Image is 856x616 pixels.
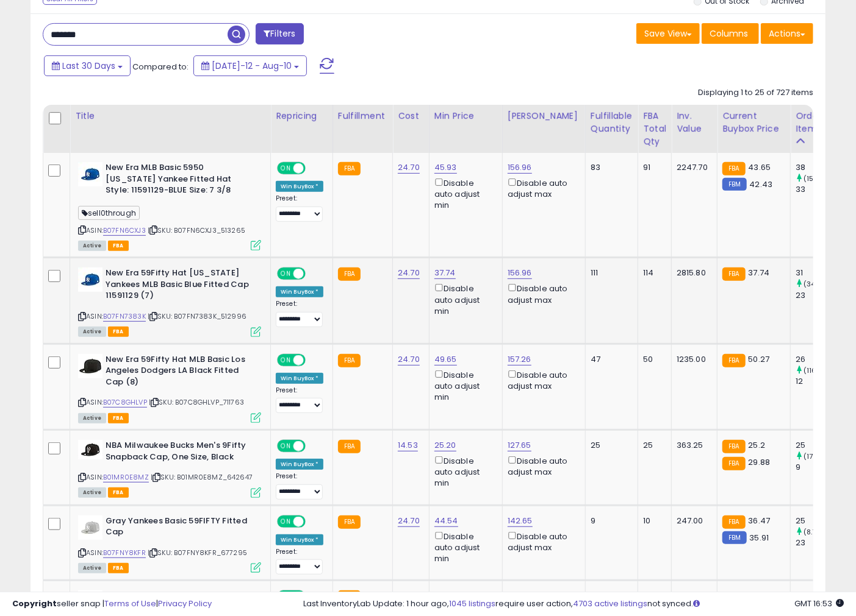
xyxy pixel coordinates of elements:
[643,440,662,451] div: 25
[108,327,129,337] span: FBA
[106,515,254,541] b: Gray Yankees Basic 59FIFTY Fitted Cap
[710,27,748,40] span: Columns
[278,516,293,526] span: ON
[434,267,456,279] a: 37.74
[78,487,106,498] span: All listings currently available for purchase on Amazon
[398,439,418,451] a: 14.53
[722,162,745,175] small: FBA
[338,110,387,122] div: Fulfillment
[338,515,361,529] small: FBA
[677,162,708,173] div: 2247.70
[148,311,246,321] span: | SKU: B07FN7383K_512996
[722,354,745,367] small: FBA
[108,563,129,573] span: FBA
[103,311,146,322] a: B07FN7383K
[508,515,533,527] a: 142.65
[643,354,662,365] div: 50
[434,515,458,527] a: 44.54
[796,462,845,473] div: 9
[78,162,103,186] img: 41sZ84w797L._SL40_.jpg
[722,531,746,544] small: FBM
[508,353,531,366] a: 157.26
[434,454,493,489] div: Disable auto adjust min
[75,110,265,122] div: Title
[508,161,532,174] a: 156.96
[643,515,662,526] div: 10
[508,281,576,305] div: Disable auto adjust max
[643,267,662,278] div: 114
[276,548,323,575] div: Preset:
[749,353,770,365] span: 50.27
[106,354,254,391] b: New Era 59Fifty Hat MLB Basic Los Angeles Dodgers LA Black Fitted Cap (8)
[338,440,361,453] small: FBA
[591,162,628,173] div: 83
[303,598,844,610] div: Last InventoryLab Update: 1 hour ago, require user action, not synced.
[78,162,261,249] div: ASIN:
[398,353,420,366] a: 24.70
[78,440,261,497] div: ASIN:
[338,354,361,367] small: FBA
[212,60,292,72] span: [DATE]-12 - Aug-10
[508,368,576,392] div: Disable auto adjust max
[796,515,845,526] div: 25
[643,110,666,148] div: FBA Total Qty
[749,515,771,526] span: 36.47
[434,161,457,174] a: 45.93
[276,181,323,192] div: Win BuyBox *
[78,354,261,422] div: ASIN:
[78,563,106,573] span: All listings currently available for purchase on Amazon
[677,354,708,365] div: 1235.00
[677,267,708,278] div: 2815.80
[591,354,628,365] div: 47
[304,269,323,279] span: OFF
[434,110,497,122] div: Min Price
[796,184,845,195] div: 33
[78,267,261,335] div: ASIN:
[106,440,254,466] b: NBA Milwaukee Bucks Men's 9Fifty Snapback Cap, One Size, Black
[434,176,493,211] div: Disable auto adjust min
[108,241,129,251] span: FBA
[643,162,662,173] div: 91
[278,355,293,365] span: ON
[508,529,576,553] div: Disable auto adjust max
[78,413,106,423] span: All listings currently available for purchase on Amazon
[702,23,759,44] button: Columns
[508,110,580,122] div: [PERSON_NAME]
[573,598,647,609] a: 4703 active listings
[508,176,576,200] div: Disable auto adjust max
[804,366,835,375] small: (116.67%)
[148,548,247,558] span: | SKU: B07FNY8KFR_677295
[304,516,323,526] span: OFF
[796,162,845,173] div: 38
[722,440,745,453] small: FBA
[722,267,745,281] small: FBA
[434,368,493,403] div: Disable auto adjust min
[78,206,140,220] span: sell0through
[304,163,323,174] span: OFF
[106,162,254,199] b: New Era MLB Basic 5950 [US_STATE] Yankee Fitted Hat Style: 11591129-BLUE Size: 7 3/8
[591,440,628,451] div: 25
[276,534,323,545] div: Win BuyBox *
[434,353,457,366] a: 49.65
[761,23,813,44] button: Actions
[278,269,293,279] span: ON
[104,598,156,609] a: Terms of Use
[434,439,456,451] a: 25.20
[103,225,146,236] a: B07FN6CXJ3
[591,515,628,526] div: 9
[276,373,323,384] div: Win BuyBox *
[750,179,773,190] span: 42.43
[722,110,785,135] div: Current Buybox Price
[677,110,712,135] div: Inv. value
[103,397,147,408] a: B07C8GHLVP
[276,472,323,500] div: Preset:
[78,515,103,540] img: 41BIXlH2uJL._SL40_.jpg
[151,472,253,482] span: | SKU: B01MR0E8MZ_642647
[722,457,745,470] small: FBA
[794,598,844,609] span: 2025-09-10 16:53 GMT
[398,515,420,527] a: 24.70
[78,515,261,572] div: ASIN:
[78,440,103,459] img: 41psULZe2EL._SL40_.jpg
[278,441,293,451] span: ON
[276,386,323,414] div: Preset:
